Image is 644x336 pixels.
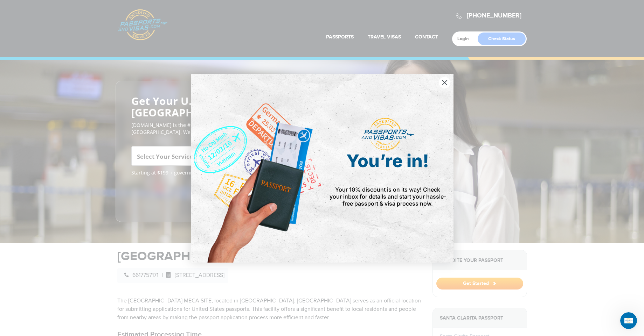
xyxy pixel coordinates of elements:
span: You’re in! [346,150,429,171]
iframe: Intercom live chat [620,312,637,329]
img: de9cda0d-0715-46ca-9a25-073762a91ba7.png [191,74,322,263]
button: Close dialog [438,77,451,89]
img: passports and visas [361,118,414,151]
span: Your 10% discount is on its way! Check your inbox for details and start your hassle-free passport... [330,186,446,207]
